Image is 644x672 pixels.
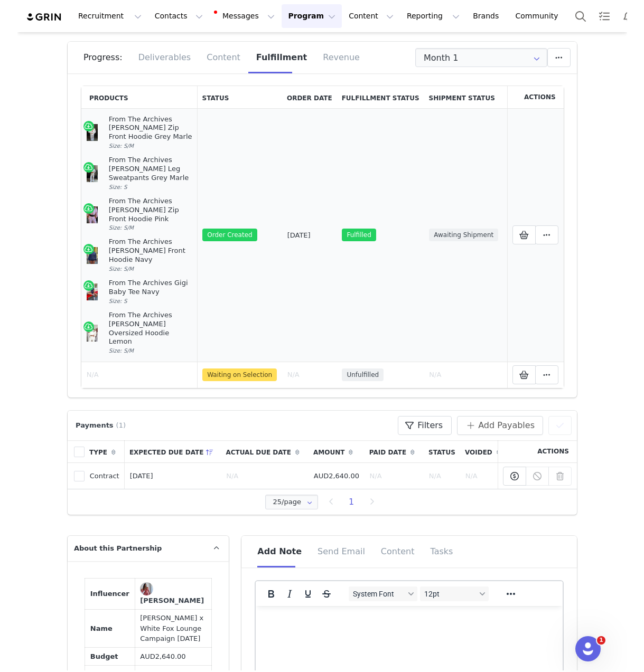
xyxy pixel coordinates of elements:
td: Contract [67,463,107,489]
td: Budget [68,648,118,666]
input: Select [248,495,301,509]
div: From The Archives Gigi Baby Tee Navy [91,279,175,297]
td: N/A [443,463,492,489]
th: Fulfillment Status [320,86,407,109]
span: (1) [99,420,108,431]
a: Brands [449,4,491,28]
span: Size: S/M [91,143,116,149]
th: Order Date [265,86,320,109]
span: Size: S/M [91,266,116,272]
img: grin logo [8,12,45,22]
span: Filters [400,419,425,432]
span: Size: S/M [91,347,116,354]
span: Content [363,546,397,556]
span: Awaiting Shipment [412,229,481,241]
div: From The Archives [PERSON_NAME] Front Hoodie Navy [91,238,175,264]
div: Progress: [66,42,113,73]
img: white-fox-from-the-archives-charli-zip-front-hoodie-gigi-fold-over-booty-shorts-navy-blue.11.5.25... [69,247,80,264]
th: Voided [443,440,492,463]
button: Messages [192,4,264,28]
input: Select [398,48,530,67]
img: white_fox_from_the_archives_lounge_12_20.jpg [69,283,80,300]
button: Strikethrough [300,586,318,601]
button: Search [552,4,575,28]
th: Actual Due Date [203,440,291,463]
button: Reveal or hide additional toolbar items [484,586,502,601]
button: Add Payables [440,416,526,435]
th: Products [64,86,180,109]
span: Waiting on Selection [185,368,259,381]
button: Italic [263,586,281,601]
span: Fulfilled [324,229,358,241]
div: Payments [55,420,114,431]
a: Tasks [575,4,599,28]
button: Bold [245,586,263,601]
button: Recruitment [54,4,130,28]
button: Fonts [331,586,400,601]
div: From The Archives [PERSON_NAME] Zip Front Hoodie Pink [91,197,175,224]
span: Send Email [300,546,348,556]
button: Reporting [383,4,449,28]
span: System Font [335,590,387,598]
td: [DATE] [107,463,204,489]
th: Amount [291,440,347,463]
div: [PERSON_NAME] [123,595,186,606]
span: Size: S [91,184,110,190]
span: 12pt [407,590,459,598]
th: Expected Due Date [107,440,204,463]
td: [DATE] [265,109,320,362]
td: N/A [265,362,320,388]
th: Status [180,86,265,109]
img: Image10.jpg [69,206,80,223]
td: Name [68,609,118,648]
button: Font sizes [403,586,471,601]
th: Shipment Status [407,86,486,109]
a: [PERSON_NAME] [123,582,189,606]
img: white_fox_from_the_archives_lounge_12_12.jpg [69,124,80,141]
div: Fulfillment [231,42,297,73]
div: From The Archives [PERSON_NAME] Leg Sweatpants Grey Marle [91,156,175,183]
div: Content [181,42,231,73]
td: N/A [347,463,406,489]
td: N/A [406,463,443,489]
button: Underline [282,586,300,601]
div: Revenue [297,42,342,73]
button: Contacts [131,4,192,28]
a: Community [492,4,552,28]
img: white_fox_from_the_archives_lounge_12_18.jpg [69,165,80,182]
img: Jasmine Tavares [123,582,136,595]
td: N/A [64,362,180,388]
span: Size: S/M [91,224,116,231]
button: Program [264,4,324,28]
td: N/A [203,463,291,489]
span: Tasks [413,546,436,556]
iframe: Intercom live chat [558,636,583,661]
td: Influencer [68,579,118,610]
th: Tracking # [486,86,587,109]
th: Paid Date [347,440,406,463]
li: 1 [324,495,343,509]
td: N/A [486,362,587,388]
button: Notifications [599,4,622,28]
td: [PERSON_NAME] x White Fox Lounge Campaign [DATE] [117,609,194,648]
span: AUD2,640.00 [296,472,342,480]
span: Size: S [91,298,110,304]
span: About this Partnership [57,543,144,554]
span: 1 [580,636,588,645]
div: From The Archives [PERSON_NAME] Zip Front Hoodie Grey Marle [91,115,175,142]
span: AUD2,640.00 [123,652,168,660]
th: Actions [490,86,547,109]
div: Deliverables [113,42,182,73]
span: Unfulfilled [324,368,366,381]
th: Actions [481,440,560,463]
img: sophpicjumper.jpg [69,325,80,342]
button: Filters [380,416,434,435]
div: From The Archives [PERSON_NAME] Oversized Hoodie Lemon [91,311,175,347]
th: Type [67,440,107,463]
span: Add Note [240,546,284,556]
th: Status [406,440,443,463]
button: Content [325,4,382,28]
span: Order Created [185,229,239,241]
